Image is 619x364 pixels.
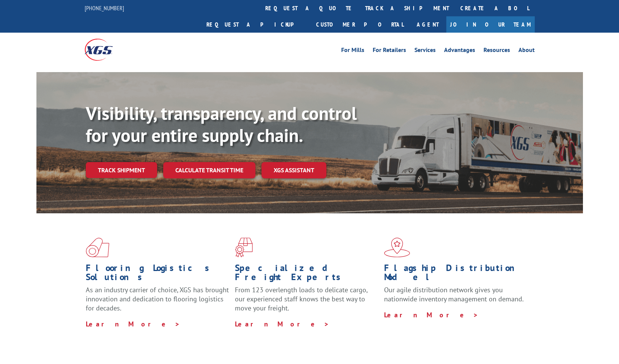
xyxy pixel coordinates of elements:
[409,16,446,33] a: Agent
[384,310,479,319] a: Learn More >
[310,16,409,33] a: Customer Portal
[384,285,524,303] span: Our agile distribution network gives you nationwide inventory management on demand.
[341,47,364,55] a: For Mills
[86,263,229,285] h1: Flooring Logistics Solutions
[518,47,535,55] a: About
[235,320,329,328] a: Learn More >
[446,16,535,33] a: Join Our Team
[86,320,180,328] a: Learn More >
[85,4,124,12] a: [PHONE_NUMBER]
[484,47,510,55] a: Resources
[86,101,357,147] b: Visibility, transparency, and control for your entire supply chain.
[86,285,229,312] span: As an industry carrier of choice, XGS has brought innovation and dedication to flooring logistics...
[384,263,528,285] h1: Flagship Distribution Model
[235,285,378,319] p: From 123 overlength loads to delicate cargo, our experienced staff knows the best way to move you...
[373,47,406,55] a: For Retailers
[261,162,326,178] a: XGS ASSISTANT
[444,47,475,55] a: Advantages
[235,263,378,285] h1: Specialized Freight Experts
[163,162,255,178] a: Calculate transit time
[201,16,310,33] a: Request a pickup
[86,238,109,257] img: xgs-icon-total-supply-chain-intelligence-red
[86,162,157,178] a: Track shipment
[414,47,436,55] a: Services
[235,238,253,257] img: xgs-icon-focused-on-flooring-red
[384,238,410,257] img: xgs-icon-flagship-distribution-model-red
